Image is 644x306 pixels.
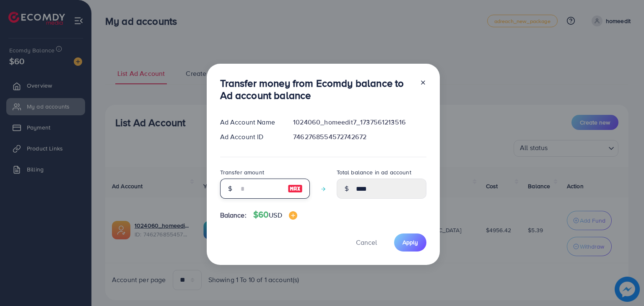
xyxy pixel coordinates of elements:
span: USD [269,210,282,220]
span: Cancel [356,238,377,247]
button: Apply [394,233,426,252]
button: Cancel [345,233,387,252]
h4: $60 [253,210,297,220]
label: Transfer amount [220,168,264,176]
label: Total balance in ad account [337,168,411,176]
img: image [289,211,297,220]
span: Apply [402,238,418,246]
div: Ad Account Name [213,117,287,127]
span: Balance: [220,210,247,220]
h3: Transfer money from Ecomdy balance to Ad account balance [220,77,413,101]
img: image [288,184,303,194]
div: 1024060_homeedit7_1737561213516 [286,117,433,127]
div: Ad Account ID [213,132,287,142]
div: 7462768554572742672 [286,132,433,142]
